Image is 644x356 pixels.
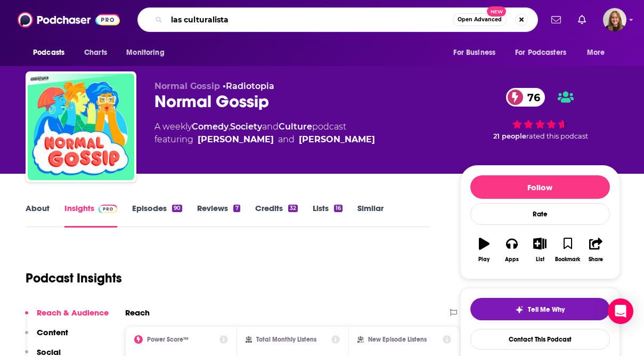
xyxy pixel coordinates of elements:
[299,133,375,146] a: Rachelle Hampton
[64,203,117,228] a: InsightsPodchaser Pro
[278,133,295,146] span: and
[192,122,229,132] a: Comedy
[517,88,545,107] span: 76
[458,17,502,22] span: Open Advanced
[279,122,312,132] a: Culture
[226,81,274,91] a: Radiotopia
[603,8,626,31] img: User Profile
[18,10,120,30] img: Podchaser - Follow, Share and Rate Podcasts
[233,205,240,212] div: 7
[505,256,519,263] div: Apps
[255,203,298,228] a: Credits32
[313,203,343,228] a: Lists16
[587,45,605,60] span: More
[154,120,375,146] div: A weekly podcast
[99,205,117,213] img: Podchaser Pro
[26,270,122,286] h1: Podcast Insights
[555,256,580,263] div: Bookmark
[357,203,384,228] a: Similar
[498,231,526,269] button: Apps
[470,298,610,320] button: tell me why sparkleTell Me Why
[526,231,553,269] button: List
[334,205,343,212] div: 16
[223,81,274,91] span: •
[453,13,507,26] button: Open AdvancedNew
[506,88,545,107] a: 76
[154,133,375,146] span: featuring
[77,43,113,63] a: Charts
[197,203,240,228] a: Reviews7
[132,203,182,228] a: Episodes90
[84,45,107,60] span: Charts
[470,231,498,269] button: Play
[453,45,495,60] span: For Business
[508,43,582,63] button: open menu
[536,256,544,263] div: List
[25,327,68,347] button: Content
[547,11,565,29] a: Show notifications dropdown
[470,203,610,225] div: Rate
[125,308,150,318] h2: Reach
[229,122,230,132] span: ,
[470,329,610,350] a: Contact This Podcast
[288,205,298,212] div: 32
[37,327,68,337] p: Content
[126,45,164,60] span: Monitoring
[580,43,618,63] button: open menu
[172,205,182,212] div: 90
[515,45,566,60] span: For Podcasters
[28,74,134,180] img: Normal Gossip
[493,132,526,140] span: 21 people
[25,308,109,327] button: Reach & Audience
[526,132,588,140] span: rated this podcast
[608,298,633,324] div: Open Intercom Messenger
[147,336,189,343] h2: Power Score™
[460,81,620,147] div: 76 21 peoplerated this podcast
[256,336,316,343] h2: Total Monthly Listens
[119,43,178,63] button: open menu
[230,122,262,132] a: Society
[515,305,524,314] img: tell me why sparkle
[33,45,64,60] span: Podcasts
[154,81,220,91] span: Normal Gossip
[446,43,509,63] button: open menu
[528,305,565,314] span: Tell Me Why
[574,11,590,29] a: Show notifications dropdown
[137,7,538,32] div: Search podcasts, credits, & more...
[470,175,610,199] button: Follow
[37,308,109,318] p: Reach & Audience
[262,122,279,132] span: and
[167,11,453,28] input: Search podcasts, credits, & more...
[26,43,78,63] button: open menu
[603,8,626,31] span: Logged in as ewalper
[554,231,582,269] button: Bookmark
[589,256,603,263] div: Share
[603,8,626,31] button: Show profile menu
[368,336,427,343] h2: New Episode Listens
[582,231,609,269] button: Share
[487,6,506,17] span: New
[478,256,490,263] div: Play
[26,203,50,228] a: About
[198,133,274,146] a: Kelsey McKinney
